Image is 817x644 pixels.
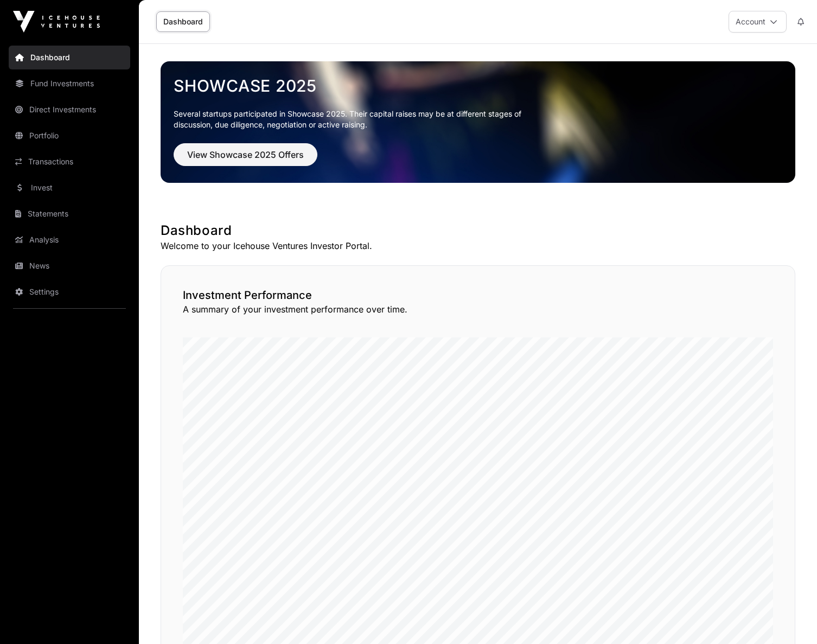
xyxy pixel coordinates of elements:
a: Showcase 2025 [174,76,782,95]
img: Icehouse Ventures Logo [13,11,100,33]
p: Several startups participated in Showcase 2025. Their capital raises may be at different stages o... [174,109,538,130]
a: Invest [9,176,130,200]
a: Fund Investments [9,72,130,95]
a: Portfolio [9,124,130,148]
a: Transactions [9,150,130,174]
button: Account [729,11,787,33]
img: Showcase 2025 [161,61,795,183]
iframe: Chat Widget [763,592,817,644]
p: Welcome to your Icehouse Ventures Investor Portal. [161,239,795,252]
a: News [9,254,130,278]
a: Direct Investments [9,98,130,122]
h2: Investment Performance [183,288,773,303]
a: Settings [9,280,130,304]
span: View Showcase 2025 Offers [187,148,304,161]
button: View Showcase 2025 Offers [174,143,317,166]
a: Statements [9,202,130,226]
a: Dashboard [156,11,210,32]
a: Dashboard [9,46,130,69]
a: View Showcase 2025 Offers [174,154,317,165]
p: A summary of your investment performance over time. [183,303,773,316]
a: Analysis [9,228,130,252]
h1: Dashboard [161,222,795,239]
